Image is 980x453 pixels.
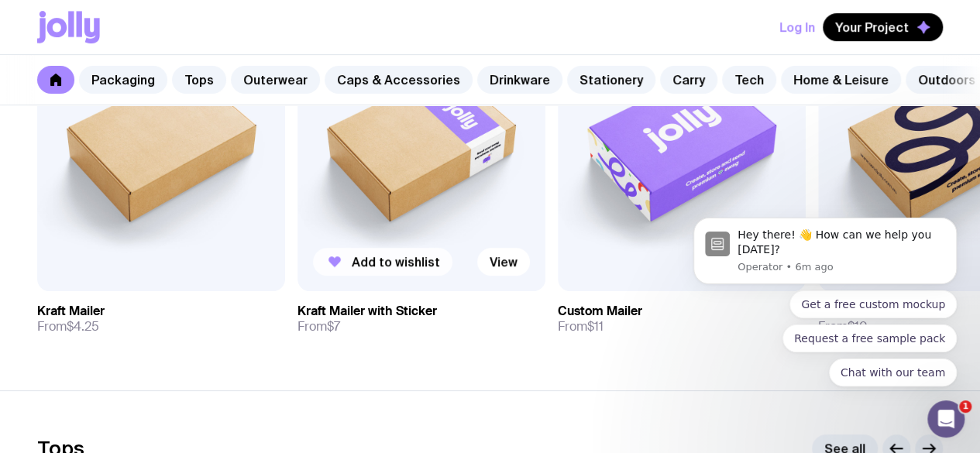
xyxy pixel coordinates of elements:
iframe: Intercom live chat [927,400,965,438]
h3: Custom Mailer [558,304,642,319]
a: Carry [660,66,717,94]
a: Stationery [567,66,655,94]
a: Outerwear [231,66,320,94]
a: Tech [722,66,776,94]
span: 1 [959,400,971,413]
h3: Kraft Mailer [37,304,105,319]
button: Add to wishlist [313,248,452,276]
a: Drinkware [477,66,562,94]
button: Log In [779,13,815,41]
span: From [297,319,340,335]
iframe: Intercom notifications message [670,117,980,411]
button: Your Project [823,13,943,41]
a: Kraft Mailer with StickerFrom$7 [297,291,545,347]
a: Tops [172,66,226,94]
span: $7 [327,318,340,335]
span: From [37,319,99,335]
span: $4.25 [67,318,99,335]
span: Your Project [835,19,909,35]
span: Add to wishlist [352,254,440,269]
a: Custom MailerFrom$11 [558,291,806,347]
a: Home & Leisure [781,66,901,94]
a: View [477,248,530,276]
a: Kraft MailerFrom$4.25 [37,291,285,347]
span: $11 [587,318,603,335]
a: Packaging [79,66,167,94]
span: From [558,319,603,335]
a: Caps & Accessories [325,66,473,94]
h3: Kraft Mailer with Sticker [297,304,437,319]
